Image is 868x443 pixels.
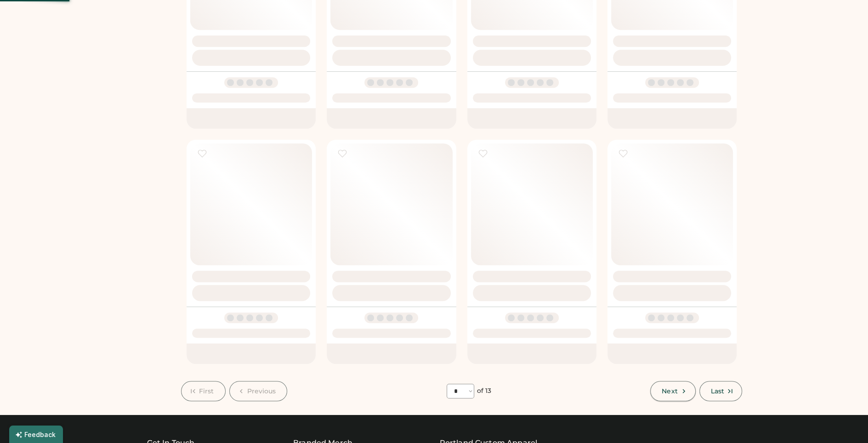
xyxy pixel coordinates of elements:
button: Next [650,381,695,401]
span: Last [711,388,724,394]
span: Previous [247,388,276,394]
button: First [181,381,226,401]
span: First [199,388,214,394]
button: Previous [229,381,288,401]
div: of 13 [477,386,492,396]
span: Next [662,388,677,394]
button: Last [699,381,742,401]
